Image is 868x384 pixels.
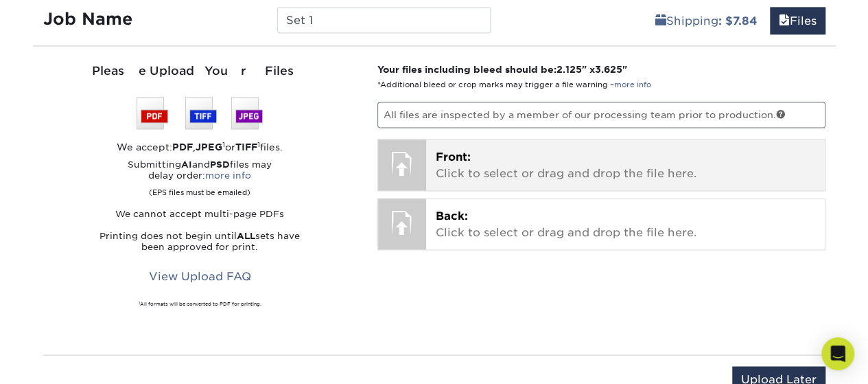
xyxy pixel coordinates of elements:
[595,64,622,75] span: 3.625
[718,14,758,27] b: : $7.84
[43,301,357,308] div: All formats will be converted to PDF for printing.
[43,140,357,154] div: We accept: , or files.
[149,181,250,198] small: (EPS files must be emailed)
[140,264,260,290] a: View Upload FAQ
[210,159,230,170] strong: PSD
[436,150,471,163] span: Front:
[196,142,222,153] strong: JPEG
[235,142,257,153] strong: TIFF
[779,14,790,27] span: files
[770,7,825,34] a: Files
[181,159,192,170] strong: AI
[3,342,117,379] iframe: Google Customer Reviews
[205,170,251,181] a: more info
[137,97,263,129] img: We accept: PSD, TIFF, or JPEG (JPG)
[436,208,815,241] p: Click to select or drag and drop the file here.
[655,14,666,27] span: shipping
[257,140,260,148] sup: 1
[43,9,132,29] strong: Job Name
[43,63,357,80] div: Please Upload Your Files
[237,231,255,241] strong: ALL
[556,64,582,75] span: 2.125
[222,140,225,148] sup: 1
[377,80,651,89] small: *Additional bleed or crop marks may trigger a file warning –
[377,64,627,75] strong: Your files including bleed should be: " x "
[43,159,357,198] p: Submitting and files may delay order:
[139,301,140,305] sup: 1
[614,80,651,89] a: more info
[43,231,357,253] p: Printing does not begin until sets have been approved for print.
[436,149,815,182] p: Click to select or drag and drop the file here.
[646,7,766,34] a: Shipping: $7.84
[277,7,491,33] input: Enter a job name
[821,337,854,370] div: Open Intercom Messenger
[43,209,357,220] p: We cannot accept multi-page PDFs
[377,102,825,128] p: All files are inspected by a member of our processing team prior to production.
[436,210,468,223] span: Back:
[172,142,193,153] strong: PDF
